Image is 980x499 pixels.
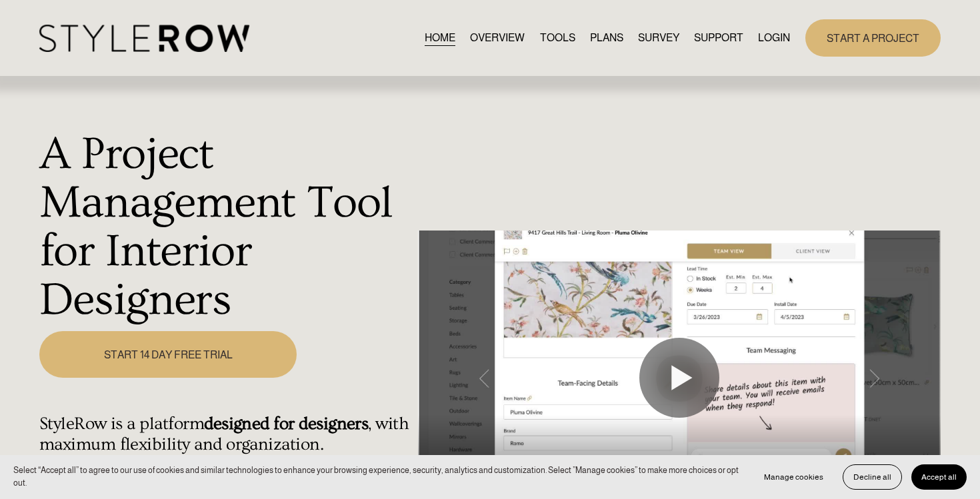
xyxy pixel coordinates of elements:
[758,29,790,47] a: LOGIN
[39,414,411,455] h4: StyleRow is a platform , with maximum flexibility and organization.
[843,464,902,490] button: Decline all
[921,472,957,482] span: Accept all
[853,472,891,482] span: Decline all
[540,29,575,47] a: TOOLS
[638,29,679,47] a: SURVEY
[805,19,941,56] a: START A PROJECT
[694,29,743,47] a: folder dropdown
[39,130,411,324] h1: A Project Management Tool for Interior Designers
[590,29,623,47] a: PLANS
[204,414,368,434] strong: designed for designers
[13,464,741,489] p: Select “Accept all” to agree to our use of cookies and similar technologies to enhance your brows...
[764,472,823,482] span: Manage cookies
[639,338,719,418] button: Play
[39,25,249,52] img: StyleRow
[470,29,525,47] a: OVERVIEW
[39,331,297,377] a: START 14 DAY FREE TRIAL
[911,464,967,490] button: Accept all
[754,464,833,490] button: Manage cookies
[425,29,455,47] a: HOME
[694,30,743,46] span: SUPPORT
